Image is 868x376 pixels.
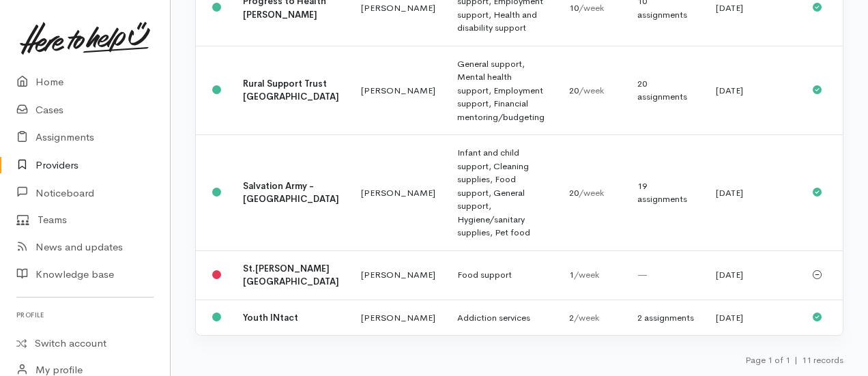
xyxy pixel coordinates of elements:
small: Page 1 of 1 11 records [745,354,843,366]
h6: Profile [16,306,154,324]
span: /week [579,187,604,199]
span: /week [579,2,604,14]
td: Food support [446,250,558,300]
td: [PERSON_NAME] [350,300,446,335]
td: [DATE] [705,300,801,335]
td: [PERSON_NAME] [350,135,446,251]
span: | [794,354,798,366]
td: Infant and child support, Cleaning supplies, Food support, General support, Hygiene/sanitary supp... [446,135,558,251]
div: 20 assignments [637,77,694,104]
div: 2 assignments [637,311,694,325]
td: [PERSON_NAME] [350,250,446,300]
span: /week [579,85,604,96]
div: 10 [569,1,616,15]
div: 20 [569,186,616,200]
span: /week [574,269,599,280]
span: /week [574,312,599,323]
span: — [637,269,648,280]
b: Rural Support Trust [GEOGRAPHIC_DATA] [243,78,339,103]
td: [PERSON_NAME] [350,46,446,135]
b: Youth INtact [243,312,298,323]
div: 19 assignments [637,179,694,206]
td: [DATE] [705,250,801,300]
b: St.[PERSON_NAME][GEOGRAPHIC_DATA] [243,263,339,288]
td: Addiction services [446,300,558,335]
td: [DATE] [705,135,801,251]
div: 1 [569,268,616,282]
td: [DATE] [705,46,801,135]
div: 2 [569,311,616,325]
b: Salvation Army - [GEOGRAPHIC_DATA] [243,180,339,205]
div: 20 [569,84,616,98]
td: General support, Mental health support, Employment support, Financial mentoring/budgeting [446,46,558,135]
